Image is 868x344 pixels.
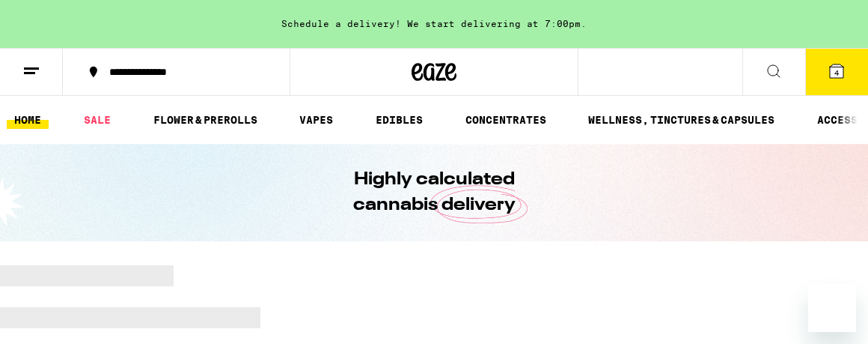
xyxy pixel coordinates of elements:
[805,49,868,95] button: 4
[311,167,557,218] h1: Highly calculated cannabis delivery
[76,111,118,129] a: SALE
[368,111,430,129] a: EDIBLES
[834,68,839,77] span: 4
[808,284,856,332] iframe: Button to launch messaging window
[458,111,554,129] a: CONCENTRATES
[146,111,265,129] a: FLOWER & PREROLLS
[7,111,49,129] a: HOME
[292,111,340,129] a: VAPES
[581,111,782,129] a: WELLNESS, TINCTURES & CAPSULES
